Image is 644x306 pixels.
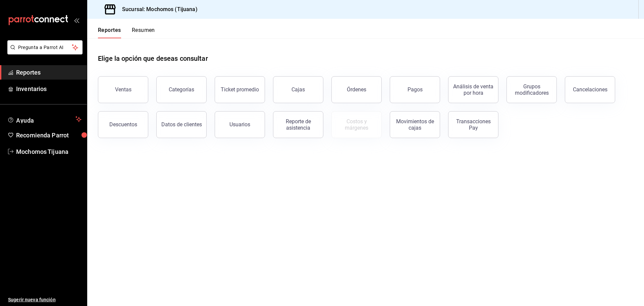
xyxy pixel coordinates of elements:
[452,83,494,96] div: Análisis de venta por hora
[331,111,382,138] button: Contrata inventarios para ver este reporte
[394,118,436,131] div: Movimientos de cajas
[18,44,72,51] span: Pregunta a Parrot AI
[277,118,319,131] div: Reporte de asistencia
[115,86,131,93] div: Ventas
[452,118,494,131] div: Transacciones Pay
[98,111,148,138] button: Descuentos
[506,76,557,103] button: Grupos modificadores
[573,86,607,93] div: Cancelaciones
[390,111,440,138] button: Movimientos de cajas
[8,296,82,303] span: Sugerir nueva función
[7,40,83,54] button: Pregunta a Parrot AI
[291,86,305,93] div: Cajas
[448,76,498,103] button: Análisis de venta por hora
[117,5,198,13] h3: Sucursal: Mochomos (Tijuana)
[16,68,82,77] span: Reportes
[109,121,137,128] div: Descuentos
[156,76,207,103] button: Categorías
[98,27,121,38] button: Reportes
[74,17,79,23] button: open_drawer_menu
[273,76,323,103] button: Cajas
[16,147,82,156] span: Mochomos Tijuana
[98,27,155,38] div: navigation tabs
[5,49,83,56] a: Pregunta a Parrot AI
[347,86,366,93] div: Órdenes
[565,76,615,103] button: Cancelaciones
[156,111,207,138] button: Datos de clientes
[408,86,423,93] div: Pagos
[331,76,382,103] button: Órdenes
[16,131,82,140] span: Recomienda Parrot
[215,76,265,103] button: Ticket promedio
[98,53,208,63] h1: Elige la opción que deseas consultar
[229,121,250,128] div: Usuarios
[448,111,498,138] button: Transacciones Pay
[511,83,552,96] div: Grupos modificadores
[132,27,155,38] button: Resumen
[336,118,377,131] div: Costos y márgenes
[16,84,82,93] span: Inventarios
[161,121,202,128] div: Datos de clientes
[98,76,148,103] button: Ventas
[169,86,194,93] div: Categorías
[221,86,259,93] div: Ticket promedio
[273,111,323,138] button: Reporte de asistencia
[215,111,265,138] button: Usuarios
[16,115,73,123] span: Ayuda
[390,76,440,103] button: Pagos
